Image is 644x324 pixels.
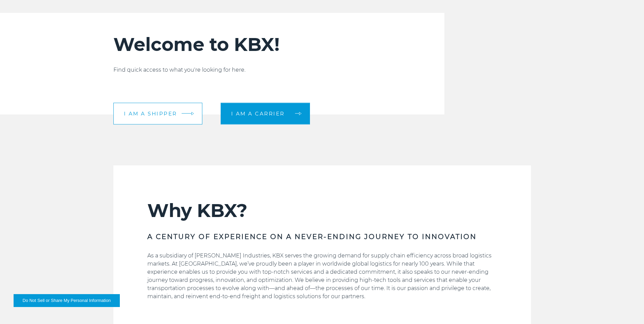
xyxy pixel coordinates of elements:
img: arrow [191,112,194,115]
h2: Welcome to KBX! [113,33,403,56]
a: I am a carrier arrow arrow [221,103,310,124]
h3: A CENTURY OF EXPERIENCE ON A NEVER-ENDING JOURNEY TO INNOVATION [147,232,497,241]
button: Do Not Sell or Share My Personal Information [14,294,120,307]
p: As a subsidiary of [PERSON_NAME] Industries, KBX serves the growing demand for supply chain effic... [147,252,497,301]
span: I am a carrier [231,111,285,116]
a: I am a shipper arrow arrow [113,103,202,124]
span: I am a shipper [124,111,177,116]
p: Find quick access to what you're looking for here. [113,66,403,74]
h2: Why KBX? [147,199,497,222]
